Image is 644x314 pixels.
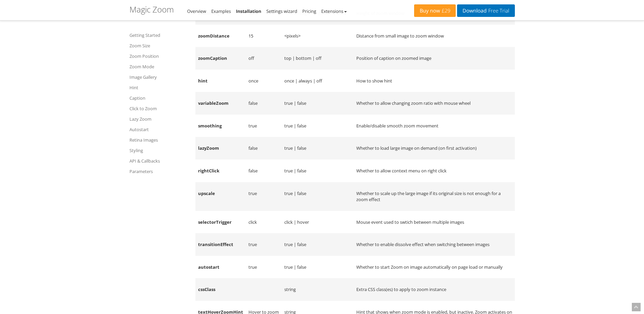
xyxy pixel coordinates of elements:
[246,115,282,137] td: true
[486,8,509,14] span: Free Trial
[321,8,347,14] a: Extensions
[195,233,246,256] td: transitionEffect
[246,47,282,70] td: off
[129,42,187,50] a: Zoom Size
[246,211,282,234] td: click
[354,92,515,115] td: Whether to allow changing zoom ratio with mouse wheel
[129,5,174,14] h1: Magic Zoom
[195,47,246,70] td: zoomCaption
[354,25,515,47] td: Distance from small image to zoom window
[354,160,515,182] td: Whether to allow context menu on right click
[246,70,282,92] td: once
[282,70,354,92] td: once | always | off
[129,83,187,92] a: Hint
[129,146,187,154] a: Styling
[246,25,282,47] td: 15
[282,47,354,70] td: top | bottom | off
[302,8,316,14] a: Pricing
[354,47,515,70] td: Position of caption on zoomed image
[282,278,354,301] td: string
[282,233,354,256] td: true | false
[282,92,354,115] td: true | false
[246,160,282,182] td: false
[195,115,246,137] td: smoothing
[354,70,515,92] td: How to show hint
[246,92,282,115] td: false
[266,8,297,14] a: Settings wizard
[129,31,187,39] a: Getting Started
[236,8,261,14] a: Installation
[195,25,246,47] td: zoomDistance
[457,4,515,17] a: DownloadFree Trial
[282,25,354,47] td: <pixels>
[246,182,282,211] td: true
[354,256,515,279] td: Whether to start Zoom on image automatically on page load or manually
[195,256,246,279] td: autostart
[246,137,282,160] td: false
[129,167,187,175] a: Parameters
[354,182,515,211] td: Whether to scale up the large image if its original size is not enough for a zoom effect
[195,160,246,182] td: rightClick
[129,104,187,113] a: Click to Zoom
[129,115,187,123] a: Lazy Zoom
[282,160,354,182] td: true | false
[129,94,187,102] a: Caption
[354,137,515,160] td: Whether to load large image on demand (on first activation)
[129,52,187,60] a: Zoom Position
[195,211,246,234] td: selectorTrigger
[195,92,246,115] td: variableZoom
[354,233,515,256] td: Whether to enable dissolve effect when switching between images
[195,182,246,211] td: upscale
[129,73,187,81] a: Image Gallery
[129,136,187,144] a: Retina Images
[282,137,354,160] td: true | false
[129,157,187,165] a: API & Callbacks
[282,115,354,137] td: true | false
[354,115,515,137] td: Enable/disable smooth zoom movement
[129,125,187,134] a: Autostart
[195,70,246,92] td: hint
[195,278,246,301] td: cssClass
[282,256,354,279] td: true | false
[187,8,206,14] a: Overview
[282,182,354,211] td: true | false
[246,256,282,279] td: true
[211,8,231,14] a: Examples
[282,211,354,234] td: click | hover
[195,137,246,160] td: lazyZoom
[129,63,187,71] a: Zoom Mode
[440,8,451,14] span: £29
[354,278,515,301] td: Extra CSS class(es) to apply to zoom instance
[246,233,282,256] td: true
[414,4,456,17] a: Buy now£29
[354,211,515,234] td: Mouse event used to swtich between multiple images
